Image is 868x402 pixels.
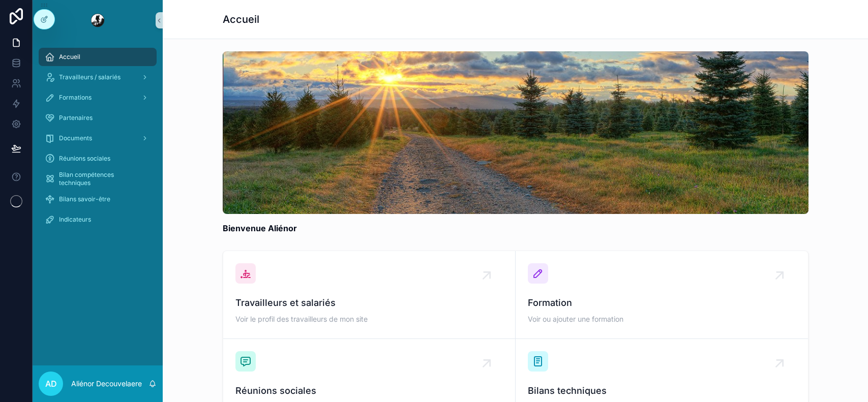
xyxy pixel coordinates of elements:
[39,129,157,147] a: Documents
[235,314,503,324] span: Voir le profil des travailleurs de mon site
[71,379,142,389] p: Aliénor Decouvelaere
[59,171,146,187] span: Bilan compétences techniques
[59,134,92,142] span: Documents
[39,149,157,168] a: Réunions sociales
[59,53,80,61] span: Accueil
[223,251,516,339] a: Travailleurs et salariésVoir le profil des travailleurs de mon site
[223,12,259,26] h1: Accueil
[528,314,796,324] span: Voir ou ajouter une formation
[235,384,503,398] span: Réunions sociales
[39,68,157,86] a: Travailleurs / salariés
[45,378,57,390] span: AD
[39,190,157,208] a: Bilans savoir-être
[39,88,157,107] a: Formations
[39,109,157,127] a: Partenaires
[39,170,157,188] a: Bilan compétences techniques
[528,296,796,310] span: Formation
[59,215,91,224] span: Indicateurs
[59,154,110,163] span: Réunions sociales
[516,251,808,339] a: FormationVoir ou ajouter une formation
[59,94,92,102] span: Formations
[33,41,163,242] div: scrollable content
[59,114,93,122] span: Partenaires
[235,296,503,310] span: Travailleurs et salariés
[89,12,106,28] img: App logo
[39,48,157,66] a: Accueil
[59,195,110,203] span: Bilans savoir-être
[223,222,297,234] strong: Bienvenue Aliénor
[39,210,157,229] a: Indicateurs
[59,73,121,81] span: Travailleurs / salariés
[528,384,796,398] span: Bilans techniques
